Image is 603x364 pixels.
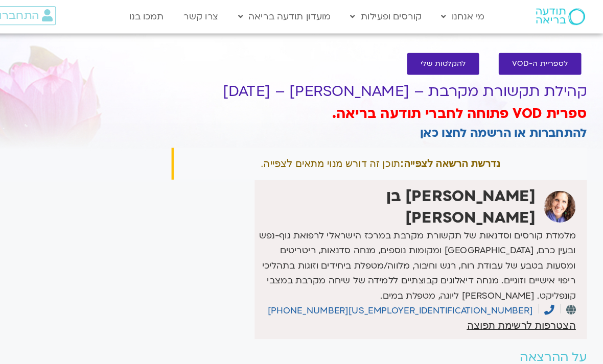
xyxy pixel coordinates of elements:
[295,279,558,290] a: ‭[PHONE_NUMBER][US_EMPLOYER_IDENTIFICATION_NUMBER]
[207,76,588,91] h1: קהילת תקשורת מקרבת – [PERSON_NAME] – [DATE]
[207,135,588,164] div: תוכן זה דורש מנוי מתאים לצפייה.
[423,48,489,68] a: להקלטות שלי
[404,170,541,209] strong: [PERSON_NAME] בן [PERSON_NAME]
[548,175,577,204] img: שאנייה כהן בן חיים
[541,8,586,23] img: תודעה בריאה
[501,339,598,359] a: יצירת קשר
[435,114,588,129] a: להתחברות או הרשמה לחצו כאן
[478,293,577,302] a: הצטרפות לרשימת תפוצה
[207,321,588,333] h2: על ההרצאה
[366,6,442,25] a: קורסים ופעילות
[449,6,499,25] a: מי אנחנו
[536,343,572,357] span: יצירת קשר
[286,209,577,278] p: מלמדת קורסים וסדנאות של תקשורת מקרבת במרכז הישראלי לרפואת גוף-נפש ובעין כרם, [GEOGRAPHIC_DATA] ומ...
[435,55,477,62] span: להקלטות שלי
[40,6,102,23] a: התחברות
[43,9,86,20] span: התחברות
[519,55,570,62] span: לספריית ה-VOD
[213,6,256,25] a: צרו קשר
[417,144,508,155] strong: נדרשת הרשאה לצפייה:
[207,95,588,113] h3: ספרית VOD פתוחה לחברי תודעה בריאה.
[263,6,358,25] a: מועדון תודעה בריאה
[164,6,205,25] a: תמכו בנו
[507,48,583,68] a: לספריית ה-VOD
